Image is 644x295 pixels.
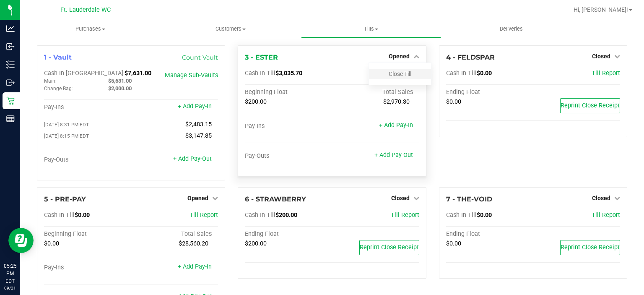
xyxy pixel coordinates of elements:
[389,53,410,60] span: Opened
[178,263,212,270] a: + Add Pay-In
[561,244,620,251] span: Reprint Close Receipt
[245,240,267,247] span: $200.00
[446,230,533,238] div: Ending Float
[185,121,212,128] span: $2,483.15
[165,72,218,79] a: Manage Sub-Vaults
[20,25,161,33] span: Purchases
[44,264,131,272] div: Pay-Ins
[4,262,16,285] p: 05:25 PM EDT
[359,240,419,255] button: Reprint Close Receipt
[44,78,57,84] span: Main:
[44,230,131,238] div: Beginning Float
[441,20,582,38] a: Deliveries
[391,195,410,201] span: Closed
[477,211,492,219] span: $0.00
[446,211,477,219] span: Cash In Till
[245,211,275,219] span: Cash In Till
[6,115,15,123] inline-svg: Reports
[6,42,15,51] inline-svg: Inbound
[560,98,620,113] button: Reprint Close Receipt
[108,78,132,84] span: $5,631.00
[108,85,132,91] span: $2,000.00
[44,195,86,203] span: 5 - PRE-PAY
[275,211,297,219] span: $200.00
[332,89,419,96] div: Total Sales
[185,132,212,139] span: $3,147.85
[374,151,413,159] a: + Add Pay-Out
[44,133,89,139] span: [DATE] 8:15 PM EDT
[161,20,301,38] a: Customers
[446,89,533,96] div: Ending Float
[446,240,461,247] span: $0.00
[6,78,15,87] inline-svg: Outbound
[44,86,73,91] span: Change Bag:
[125,70,151,77] span: $7,631.00
[446,70,477,77] span: Cash In Till
[446,53,495,61] span: 4 - FELDSPAR
[245,53,278,61] span: 3 - ESTER
[187,195,208,201] span: Opened
[60,6,111,13] span: Ft. Lauderdale WC
[44,70,125,77] span: Cash In [GEOGRAPHIC_DATA]:
[245,152,332,160] div: Pay-Outs
[301,20,441,38] a: Tills
[4,285,16,291] p: 09/21
[477,70,492,77] span: $0.00
[75,211,90,219] span: $0.00
[44,122,89,128] span: [DATE] 8:31 PM EDT
[360,244,419,251] span: Reprint Close Receipt
[245,70,275,77] span: Cash In Till
[245,89,332,96] div: Beginning Float
[6,24,15,33] inline-svg: Analytics
[20,20,161,38] a: Purchases
[44,211,75,219] span: Cash In Till
[560,240,620,255] button: Reprint Close Receipt
[592,195,610,201] span: Closed
[161,25,301,33] span: Customers
[391,211,419,219] a: Till Report
[6,60,15,69] inline-svg: Inventory
[574,6,628,13] span: Hi, [PERSON_NAME]!
[379,122,413,129] a: + Add Pay-In
[245,123,332,130] div: Pay-Ins
[275,70,302,77] span: $3,035.70
[178,103,212,110] a: + Add Pay-In
[592,53,610,60] span: Closed
[8,228,34,253] iframe: Resource center
[592,211,620,219] a: Till Report
[592,70,620,77] a: Till Report
[131,230,218,238] div: Total Sales
[44,156,131,164] div: Pay-Outs
[561,102,620,109] span: Reprint Close Receipt
[389,70,411,77] a: Close Till
[44,104,131,111] div: Pay-Ins
[383,98,410,105] span: $2,970.30
[301,25,441,33] span: Tills
[179,240,208,247] span: $28,560.20
[446,98,461,105] span: $0.00
[245,195,306,203] span: 6 - STRAWBERRY
[190,211,218,219] a: Till Report
[44,53,72,61] span: 1 - Vault
[245,230,332,238] div: Ending Float
[6,97,15,105] inline-svg: Retail
[44,240,59,247] span: $0.00
[245,98,267,105] span: $200.00
[173,155,212,162] a: + Add Pay-Out
[182,54,218,61] a: Count Vault
[488,25,534,33] span: Deliveries
[446,195,492,203] span: 7 - THE-VOID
